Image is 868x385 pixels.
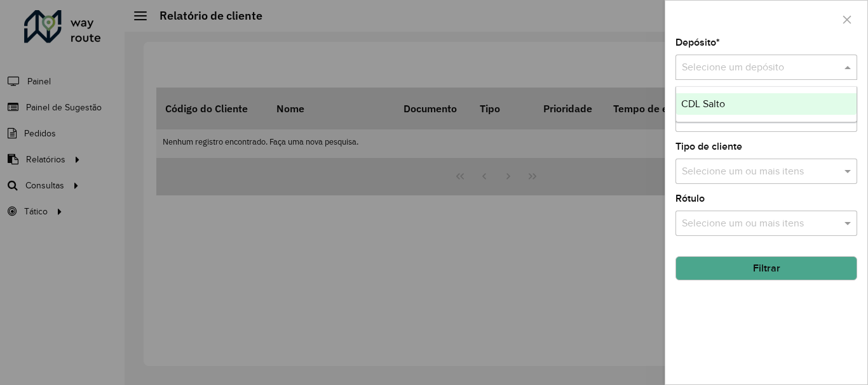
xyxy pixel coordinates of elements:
[675,86,857,122] ng-dropdown-panel: Options list
[675,191,705,206] label: Rótulo
[675,139,742,154] label: Tipo de cliente
[681,98,725,109] span: CDL Salto
[675,35,720,50] label: Depósito
[675,256,857,280] button: Filtrar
